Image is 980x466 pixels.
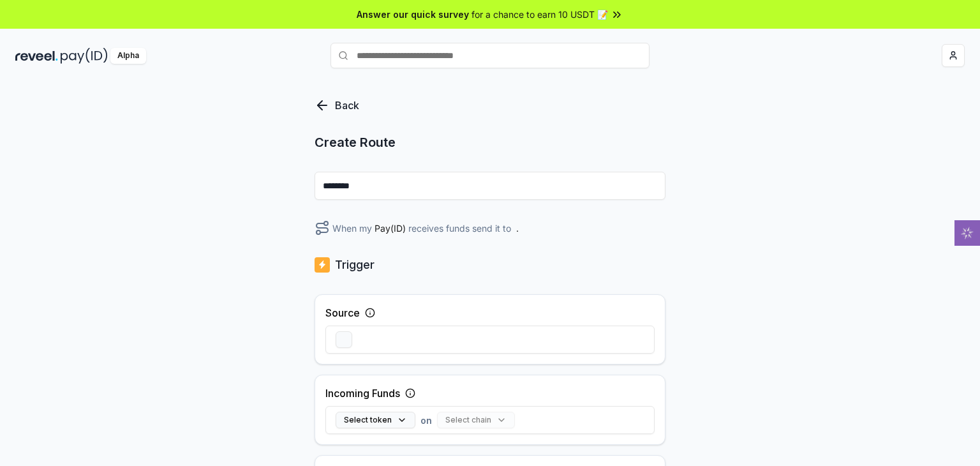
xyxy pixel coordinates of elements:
span: for a chance to earn 10 USDT 📝 [471,8,608,21]
img: reveel_dark [15,48,58,64]
img: logo [315,256,330,274]
span: on [420,414,432,427]
img: pay_id [61,48,108,64]
p: Create Route [315,133,665,151]
p: Trigger [335,256,375,274]
p: Back [335,98,359,113]
label: Incoming Funds [325,386,400,401]
div: When my receives funds send it to [315,220,665,236]
span: Answer our quick survey [357,8,469,21]
span: Pay(ID) [375,222,406,235]
button: Select token [336,412,415,428]
label: Source [325,305,360,320]
span: . [516,222,519,235]
div: Alpha [110,48,146,64]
